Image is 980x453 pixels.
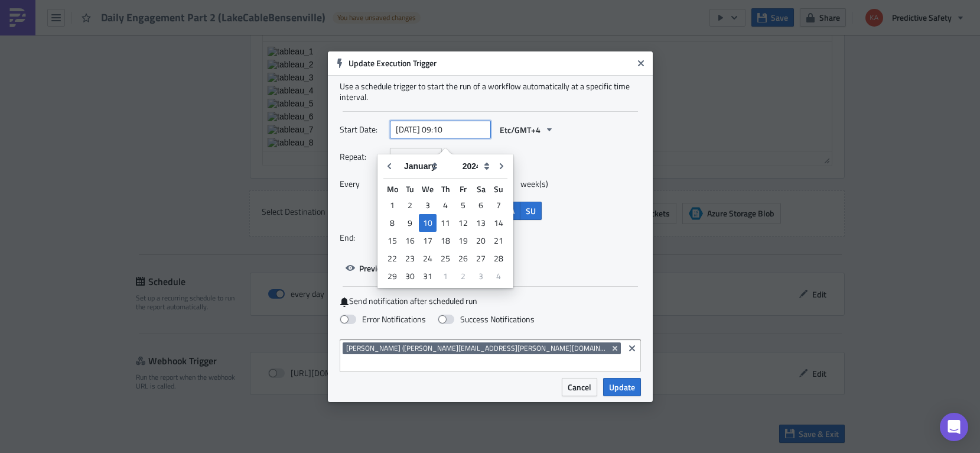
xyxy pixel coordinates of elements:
label: Start Date: [340,121,384,138]
div: Wed Jan 10 2024 [419,214,437,232]
button: Close [632,54,650,72]
div: 2 [401,197,419,213]
div: Mon Jan 22 2024 [383,250,401,267]
abbr: Tuesday [406,183,414,195]
button: Update [603,378,641,396]
button: SU [520,202,542,220]
div: Thu Jan 04 2024 [437,196,454,214]
div: Mon Jan 01 2024 [383,196,401,214]
img: tableau_6 [5,70,51,79]
div: Mon Jan 15 2024 [383,232,401,250]
img: tableau_4 [5,44,51,53]
div: 1 [383,197,401,213]
img: tableau_3 [5,31,51,40]
div: Sat Jan 13 2024 [472,214,490,232]
div: 26 [454,250,472,267]
div: Fri Jan 05 2024 [454,196,472,214]
div: Fri Jan 12 2024 [454,214,472,232]
div: 12 [454,215,472,231]
span: SU [526,205,536,217]
div: 17 [419,232,437,249]
div: 11 [437,215,454,231]
img: tableau_5 [5,57,51,66]
div: 19 [454,232,472,249]
div: Thu Jan 11 2024 [437,214,454,232]
div: Mon Jan 08 2024 [383,214,401,232]
img: tableau_1 [5,5,51,14]
abbr: Thursday [441,183,450,195]
span: Cancel [568,381,591,393]
img: tableau_7 [5,83,51,92]
abbr: Saturday [477,183,486,195]
label: Repeat: [340,148,384,166]
label: Every [340,175,384,193]
div: Tue Jan 02 2024 [401,196,419,214]
div: Wed Jan 24 2024 [419,250,437,267]
select: Month [398,157,457,175]
div: Sun Jan 21 2024 [490,232,507,250]
div: 29 [383,268,401,284]
div: Fri Jan 19 2024 [454,232,472,250]
div: 16 [401,232,419,249]
label: End: [340,229,384,247]
div: 23 [401,250,419,267]
div: Tue Jan 30 2024 [401,267,419,285]
label: Send notification after scheduled run [340,296,641,307]
span: Preview next scheduled runs [359,262,463,274]
div: Thu Jan 25 2024 [437,250,454,267]
button: Preview next scheduled runs [340,259,468,277]
div: 9 [401,215,419,231]
div: 25 [437,250,454,267]
div: 2 [454,268,472,284]
label: Error Notifications [340,314,426,325]
abbr: Friday [460,183,467,195]
input: YYYY-MM-DD HH:mm [390,121,491,138]
div: 6 [472,197,490,213]
div: Sun Jan 14 2024 [490,214,507,232]
div: Sat Feb 03 2024 [472,267,490,285]
div: Mon Jan 29 2024 [383,267,401,285]
img: tableau_8 [5,96,51,105]
div: 24 [419,250,437,267]
div: 22 [383,250,401,267]
abbr: Wednesday [422,183,434,195]
div: Use a schedule trigger to start the run of a workflow automatically at a specific time interval. [340,81,641,102]
button: Weekly [390,148,442,166]
div: Sun Jan 28 2024 [490,250,507,267]
div: 30 [401,268,419,284]
img: tableau_2 [5,18,51,27]
div: Thu Feb 01 2024 [437,267,454,285]
div: Fri Feb 02 2024 [454,267,472,285]
div: Wed Jan 03 2024 [419,196,437,214]
h6: Update Execution Trigger [349,58,632,69]
button: Clear selected items [625,341,639,355]
div: Open Intercom Messenger [940,413,968,441]
div: 10 [419,215,437,231]
div: 27 [472,250,490,267]
div: 21 [490,232,507,249]
body: Rich Text Area. Press ALT-0 for help. [5,5,564,118]
button: Cancel [562,378,597,396]
div: 31 [419,268,437,284]
abbr: Monday [387,183,398,195]
span: week(s) [520,175,548,193]
div: 4 [490,268,507,284]
div: 13 [472,215,490,231]
div: 3 [472,268,490,284]
div: Sun Jan 07 2024 [490,196,507,214]
div: Wed Jan 17 2024 [419,232,437,250]
div: Tue Jan 09 2024 [401,214,419,232]
button: Remove Tag [610,342,621,354]
button: Etc/GMT+4 [494,121,560,139]
div: 18 [437,232,454,249]
button: Go to next month [493,157,510,175]
div: Tue Jan 16 2024 [401,232,419,250]
div: Sat Jan 20 2024 [472,232,490,250]
button: Go to previous month [380,157,398,175]
div: Tue Jan 23 2024 [401,250,419,267]
div: Fri Jan 26 2024 [454,250,472,267]
div: Wed Jan 31 2024 [419,267,437,285]
div: 20 [472,232,490,249]
label: Success Notifications [438,314,535,325]
div: 7 [490,197,507,213]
